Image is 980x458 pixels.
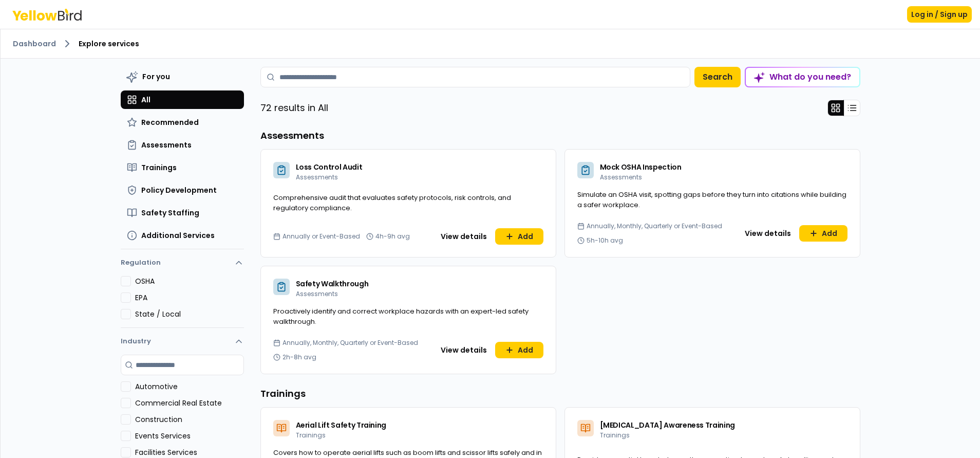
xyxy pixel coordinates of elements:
button: Assessments [121,136,244,154]
span: Comprehensive audit that evaluates safety protocols, risk controls, and regulatory compliance. [273,193,511,213]
span: 2h-8h avg [282,353,316,361]
div: Regulation [121,276,244,327]
span: Aerial Lift Safety Training [296,420,387,430]
button: Trainings [121,158,244,177]
span: Trainings [296,431,326,439]
span: Recommended [141,117,199,127]
button: Log in / Sign up [907,6,972,23]
span: Simulate an OSHA visit, spotting gaps before they turn into citations while building a safer work... [577,190,846,210]
button: View details [739,225,797,242]
button: All [121,90,244,109]
button: Add [799,225,847,242]
h3: Assessments [260,129,860,143]
span: 5h-10h avg [587,236,623,245]
span: Additional Services [141,230,215,241]
nav: breadcrumb [13,38,968,50]
button: Recommended [121,113,244,132]
label: Events Services [135,431,244,441]
button: Add [495,342,543,358]
span: Policy Development [141,185,217,195]
button: For you [121,67,244,86]
span: Assessments [296,289,338,298]
button: Regulation [121,253,244,276]
span: Safety Walkthrough [296,279,369,289]
label: EPA [135,292,244,303]
button: Additional Services [121,226,244,245]
span: Proactively identify and correct workplace hazards with an expert-led safety walkthrough. [273,306,529,326]
button: Policy Development [121,181,244,199]
label: OSHA [135,276,244,286]
span: Trainings [141,162,177,173]
button: Safety Staffing [121,204,244,222]
h3: Trainings [260,387,860,401]
button: Add [495,228,543,245]
span: [MEDICAL_DATA] Awareness Training [600,420,735,430]
span: For you [142,71,170,82]
span: Assessments [141,140,192,150]
button: View details [435,228,493,245]
span: Explore services [79,39,139,49]
span: Assessments [296,173,338,181]
span: Annually, Monthly, Quarterly or Event-Based [587,222,722,230]
span: Mock OSHA Inspection [600,162,682,172]
label: Facilities Services [135,447,244,457]
button: View details [435,342,493,358]
a: Dashboard [13,39,56,49]
span: Annually or Event-Based [282,232,360,241]
button: What do you need? [745,67,860,87]
span: Trainings [600,431,630,439]
span: All [141,95,150,105]
div: What do you need? [746,68,859,86]
span: Loss Control Audit [296,162,363,172]
label: Commercial Real Estate [135,398,244,408]
button: Industry [121,328,244,355]
label: State / Local [135,309,244,319]
span: Assessments [600,173,642,181]
label: Construction [135,414,244,425]
button: Search [694,67,741,87]
span: 4h-9h avg [375,232,410,241]
label: Automotive [135,381,244,392]
span: Safety Staffing [141,208,199,218]
p: 72 results in All [260,101,328,115]
span: Annually, Monthly, Quarterly or Event-Based [282,339,418,347]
